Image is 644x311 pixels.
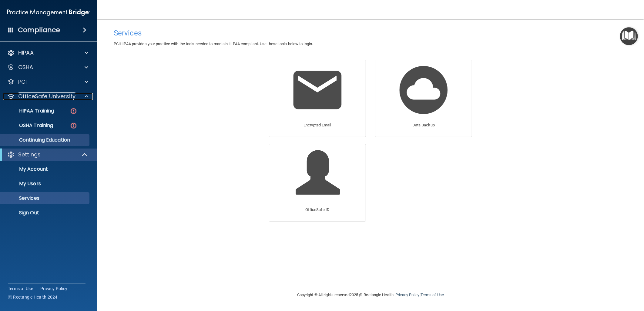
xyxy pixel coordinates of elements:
div: Copyright © All rights reserved 2025 @ Rectangle Health | | [260,285,481,305]
p: HIPAA Training [4,108,54,114]
a: Privacy Policy [395,293,419,297]
span: Ⓒ Rectangle Health 2024 [8,294,58,300]
a: Privacy Policy [40,286,68,292]
a: PCI [7,78,88,85]
a: Terms of Use [8,286,33,292]
a: HIPAA [7,49,88,56]
p: HIPAA [18,49,34,56]
p: OSHA [18,64,33,71]
img: danger-circle.6113f641.png [70,107,77,115]
p: My Account [4,166,87,172]
p: OfficeSafe ID [305,206,330,213]
img: danger-circle.6113f641.png [70,122,77,129]
h4: Compliance [18,26,60,34]
span: PCIHIPAA provides your practice with the tools needed to mantain HIPAA compliant. Use these tools... [114,42,313,46]
p: Encrypted Email [304,122,331,129]
p: Continuing Education [4,137,87,143]
a: OSHA [7,64,88,71]
img: Encrypted Email [289,61,346,119]
img: Data Backup [395,61,452,119]
p: Sign Out [4,210,87,216]
p: Settings [18,151,41,158]
a: Terms of Use [421,293,444,297]
button: Open Resource Center [620,27,638,45]
a: Data Backup Data Backup [375,60,472,137]
a: Encrypted Email Encrypted Email [269,60,366,137]
p: Services [4,195,87,201]
p: OSHA Training [4,122,53,129]
p: OfficeSafe University [18,93,75,100]
a: OfficeSafe ID [269,144,366,221]
p: Data Backup [412,122,435,129]
a: OfficeSafe University [7,93,88,100]
img: PMB logo [7,6,90,18]
p: PCI [18,78,27,85]
a: Settings [7,151,88,158]
p: My Users [4,181,87,187]
h4: Services [114,29,627,37]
